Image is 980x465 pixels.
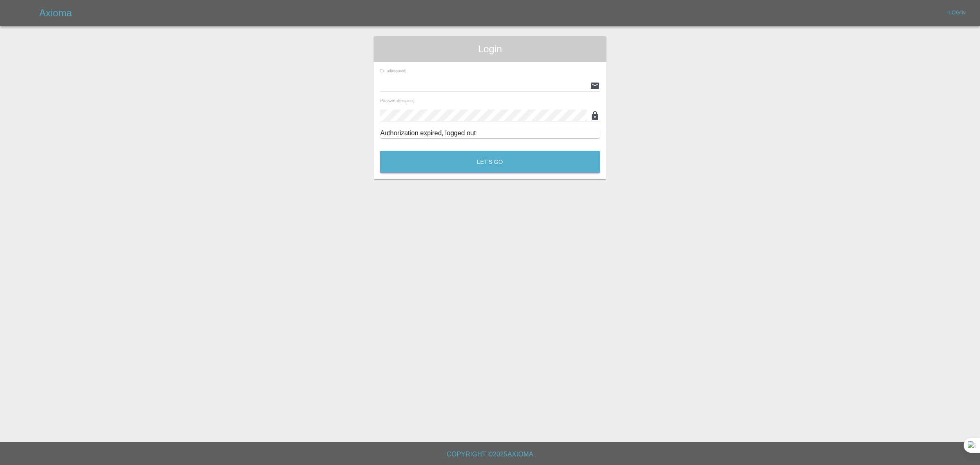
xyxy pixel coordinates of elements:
a: Login [944,7,970,19]
span: Email [380,68,406,73]
div: Authorization expired, logged out [380,128,600,138]
small: (required) [391,69,406,73]
h5: Axioma [39,7,72,20]
span: Password [380,98,414,103]
small: (required) [399,99,414,103]
span: Login [380,42,600,56]
button: Let's Go [380,151,600,173]
h6: Copyright © 2025 Axioma [7,449,973,460]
